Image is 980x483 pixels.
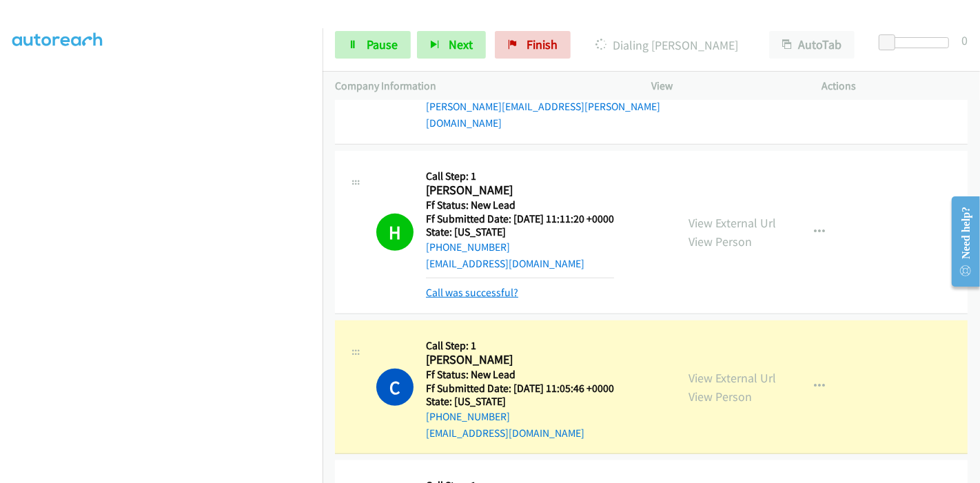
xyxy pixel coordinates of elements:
[961,31,968,50] div: 0
[426,427,584,440] a: [EMAIL_ADDRESS][DOMAIN_NAME]
[376,369,414,406] h1: C
[426,382,614,395] h5: Ff Submitted Date: [DATE] 11:05:46 +0000
[426,286,518,299] a: Call was successful?
[426,395,614,409] h5: State: [US_STATE]
[822,78,968,94] p: Actions
[527,37,558,52] span: Finish
[688,370,776,386] a: View External Url
[426,183,614,198] h2: [PERSON_NAME]
[688,234,752,249] a: View Person
[651,78,797,94] p: View
[376,214,414,251] h1: H
[426,339,614,353] h5: Call Step: 1
[769,31,855,59] button: AutoTab
[426,368,614,382] h5: Ff Status: New Lead
[335,78,626,94] p: Company Information
[417,31,486,59] button: Next
[688,389,752,404] a: View Person
[886,37,949,48] div: Delay between calls (in seconds)
[426,198,614,212] h5: Ff Status: New Lead
[426,240,510,254] a: [PHONE_NUMBER]
[367,37,398,52] span: Pause
[426,169,614,183] h5: Call Step: 1
[426,225,614,239] h5: State: [US_STATE]
[688,215,776,231] a: View External Url
[941,187,980,296] iframe: Resource Center
[335,31,411,59] a: Pause
[426,410,510,423] a: [PHONE_NUMBER]
[589,36,744,54] p: Dialing [PERSON_NAME]
[426,257,584,270] a: [EMAIL_ADDRESS][DOMAIN_NAME]
[449,37,473,52] span: Next
[426,100,660,130] a: [PERSON_NAME][EMAIL_ADDRESS][PERSON_NAME][DOMAIN_NAME]
[495,31,571,59] a: Finish
[426,212,614,226] h5: Ff Submitted Date: [DATE] 11:11:20 +0000
[426,352,614,368] h2: [PERSON_NAME]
